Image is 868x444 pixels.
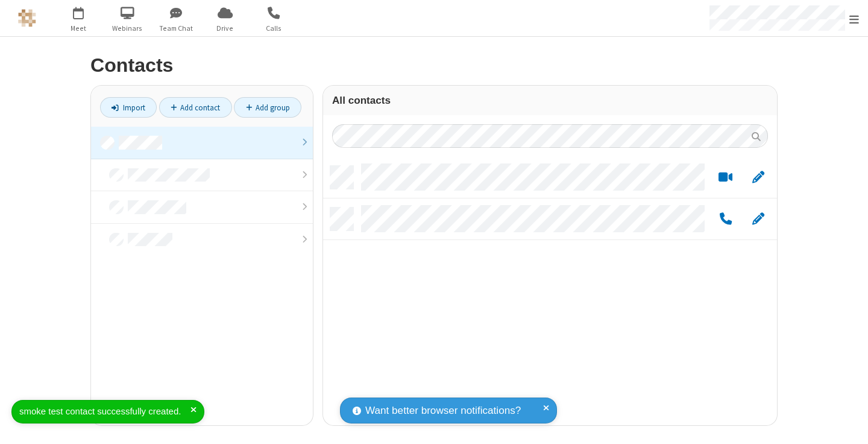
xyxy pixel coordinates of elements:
[234,97,301,118] a: Add group
[159,97,232,118] a: Add contact
[746,212,770,227] button: Edit
[18,9,36,27] img: QA Selenium DO NOT DELETE OR CHANGE
[714,212,737,227] button: Call by phone
[56,23,101,34] span: Meet
[332,95,768,106] h3: All contacts
[251,23,297,34] span: Calls
[19,405,190,419] div: smoke test contact successfully created.
[365,403,521,419] span: Want better browser notifications?
[323,157,777,425] div: grid
[105,23,150,34] span: Webinars
[203,23,248,34] span: Drive
[838,413,859,436] iframe: Chat
[90,55,778,76] h2: Contacts
[746,170,770,185] button: Edit
[714,170,737,185] button: Start a video meeting
[154,23,199,34] span: Team Chat
[100,97,157,118] a: Import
